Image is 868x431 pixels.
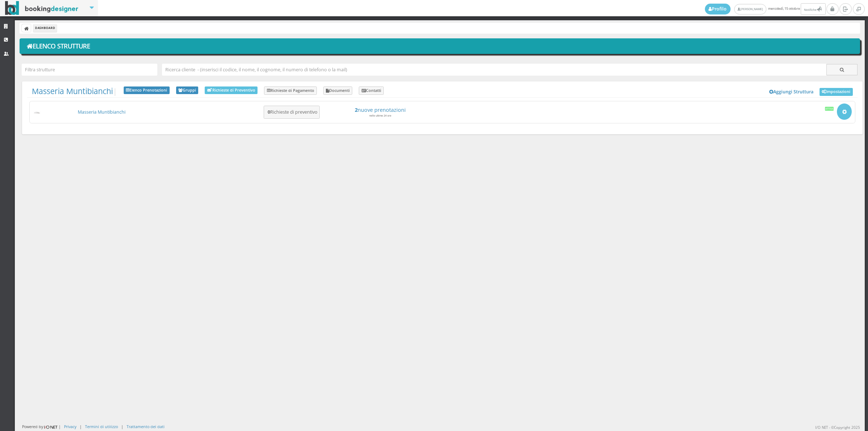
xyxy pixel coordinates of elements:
b: 0 [268,109,270,115]
h5: Richieste di preventivo [265,109,318,115]
a: Profilo [705,4,731,14]
a: Masseria Muntibianchi [78,109,125,115]
img: ionet_small_logo.png [43,424,59,430]
div: Attiva [825,107,834,110]
a: Termini di utilizzo [85,424,118,429]
button: 0Richieste di preventivo [264,106,320,119]
span: | [32,86,117,96]
a: Masseria Muntibianchi [32,86,113,96]
a: Contatti [359,86,384,95]
span: mercoledì, 15 ottobre [705,3,827,15]
div: Powered by | [22,424,61,430]
small: nelle ultime 24 ore [369,114,391,117]
a: Aggiungi Struttura [766,86,818,97]
img: 56db488bc92111ef969d06d5a9c234c7_max100.png [33,110,41,114]
a: Impostazioni [820,88,853,96]
li: Dashboard [33,24,57,32]
a: Trattamento dei dati [127,424,165,429]
input: Ricerca cliente - (inserisci il codice, il nome, il cognome, il numero di telefono o la mail) [162,64,827,76]
a: Richieste di Preventivo [205,86,258,94]
div: | [121,424,123,429]
div: | [80,424,82,429]
a: Gruppi [176,86,199,94]
a: Privacy [64,424,76,429]
strong: 2 [355,106,358,113]
a: 2nuove prenotazioni [325,107,436,113]
h1: Elenco Strutture [25,40,855,52]
input: Filtra strutture [22,64,157,76]
h4: nuove prenotazioni [325,107,436,113]
a: [PERSON_NAME] [734,4,766,14]
img: BookingDesigner.com [5,1,78,15]
button: Notifiche [801,3,825,15]
a: Richieste di Pagamento [264,86,317,95]
a: Documenti [323,86,353,95]
a: Elenco Prenotazioni [124,86,170,94]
